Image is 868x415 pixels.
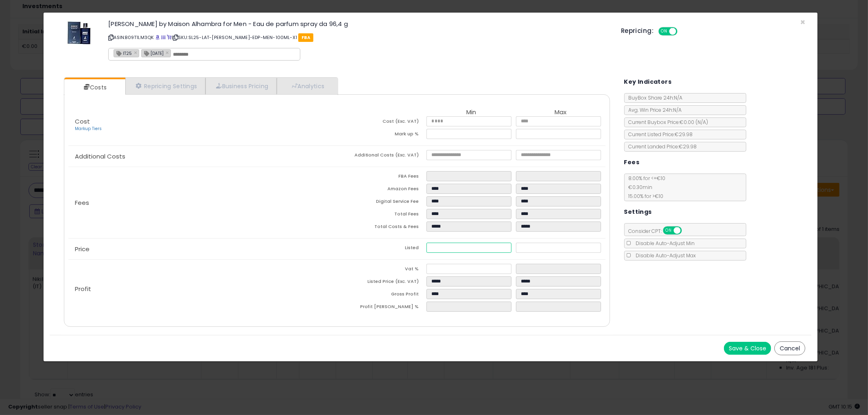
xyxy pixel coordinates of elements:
p: Profit [68,286,337,292]
td: FBA Fees [337,171,426,184]
span: 8.00 % for <= €10 [625,175,666,200]
h3: [PERSON_NAME] by Maison Alhambra for Men - Eau de parfum spray da 96,4 g [108,21,609,27]
span: Avg. Win Price 24h: N/A [625,106,682,113]
td: Amazon Fees [337,184,426,196]
td: Digital Service Fee [337,196,426,209]
span: BuyBox Share 24h: N/A [625,94,683,101]
td: Mark up % [337,129,426,141]
a: Analytics [277,78,337,94]
span: ON [664,227,674,234]
a: × [166,49,171,56]
span: Current Buybox Price: [625,119,708,126]
td: Total Fees [337,209,426,222]
span: OFF [676,28,689,35]
a: × [134,49,139,56]
button: Cancel [774,341,805,355]
td: Listed Price (Exc. VAT) [337,276,426,289]
td: Cost (Exc. VAT) [337,116,426,129]
button: Save & Close [724,342,771,355]
span: × [800,16,805,28]
span: Disable Auto-Adjust Min [632,240,695,247]
p: Fees [68,200,337,206]
a: All offer listings [161,34,166,41]
span: [DATE] [142,50,164,56]
td: Listed [337,243,426,255]
span: Current Landed Price: €29.98 [625,143,697,150]
span: IT25 [114,50,132,56]
span: 15.00 % for > €10 [625,193,664,200]
td: Vat % [337,264,426,276]
h5: Repricing: [621,28,654,34]
span: Disable Auto-Adjust Max [632,252,696,259]
p: Additional Costs [68,153,337,160]
span: Current Listed Price: €29.98 [625,131,693,138]
th: Min [426,109,516,116]
a: Markup Tiers [75,126,102,132]
a: Repricing Settings [125,78,206,94]
p: Cost [68,118,337,132]
a: Your listing only [167,34,171,41]
span: ON [659,28,669,35]
td: Profit [PERSON_NAME] % [337,302,426,314]
span: €0.00 [680,119,708,126]
p: ASIN: B09T1LM3QK | SKU: SL25-LAT-[PERSON_NAME]-EDP-MEN-100ML-X1 [108,31,609,44]
h5: Key Indicators [624,77,672,87]
span: ( N/A ) [696,119,708,126]
a: BuyBox page [155,34,160,41]
h5: Fees [624,157,640,167]
p: Price [68,246,337,252]
span: €0.30 min [625,184,653,191]
a: Business Pricing [206,78,277,94]
h5: Settings [624,207,652,217]
a: Costs [64,79,125,96]
span: Consider CPT: [625,228,693,235]
span: OFF [680,227,693,234]
td: Gross Profit [337,289,426,302]
img: 41+0Qv1z9WL._SL60_.jpg [67,21,91,45]
td: Additional Costs (Exc. VAT) [337,150,426,163]
span: FBA [298,33,313,42]
th: Max [516,109,606,116]
td: Total Costs & Fees [337,222,426,234]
